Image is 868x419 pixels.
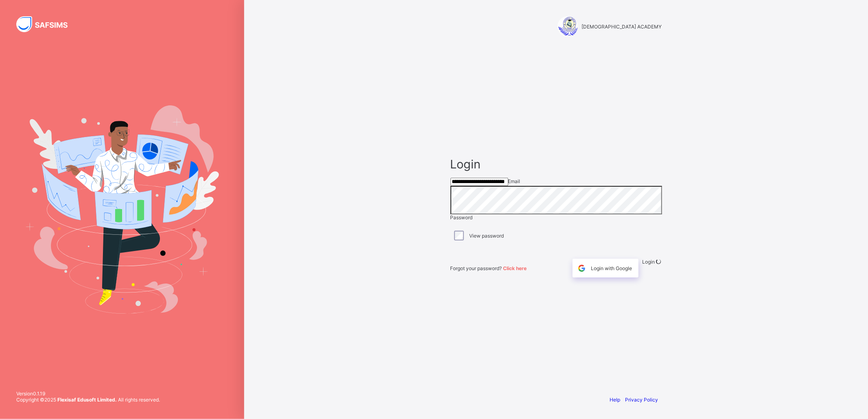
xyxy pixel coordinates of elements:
[16,397,160,403] span: Copyright © 2025 All rights reserved.
[16,16,77,32] img: SAFSIMS Logo
[16,391,160,397] span: Version 0.1.19
[643,259,655,265] span: Login
[450,214,473,220] span: Password
[582,24,662,30] span: [DEMOGRAPHIC_DATA] ACADEMY
[508,178,520,184] span: Email
[591,265,632,271] span: Login with Google
[57,397,117,403] strong: Flexisaf Edusoft Limited.
[450,265,527,271] span: Forgot your password?
[450,157,662,171] span: Login
[610,397,621,403] a: Help
[470,233,504,239] label: View password
[577,264,586,273] img: google.396cfc9801f0270233282035f929180a.svg
[25,105,219,314] img: Hero Image
[503,265,527,271] a: Click here
[625,397,658,403] a: Privacy Policy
